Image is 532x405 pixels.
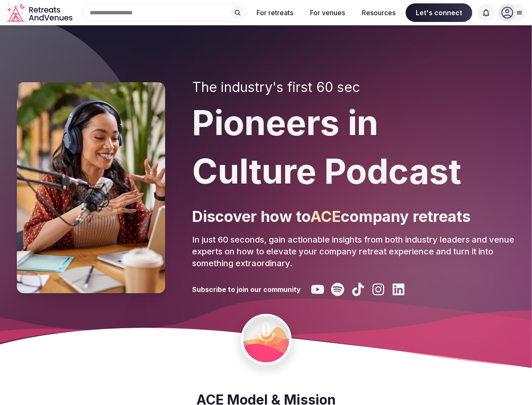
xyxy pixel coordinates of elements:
[7,3,74,22] a: Visit the homepage
[192,79,515,95] h2: The industry's first 60 sec
[303,3,352,22] button: For venues
[355,3,402,22] button: Resources
[406,3,472,22] span: Let's connect
[192,285,301,294] h3: Subscribe to join our community
[192,99,515,196] h1: Pioneers in Culture Podcast
[310,207,341,226] span: ACE
[250,3,300,22] button: For retreats
[17,82,165,293] img: Pioneers in Culture Podcast
[7,3,74,22] svg: Retreats and Venues company logo
[192,206,515,227] p: Discover how to company retreats
[192,234,515,269] p: In just 60 seconds, gain actionable insights from both industry leaders and venue experts on how ...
